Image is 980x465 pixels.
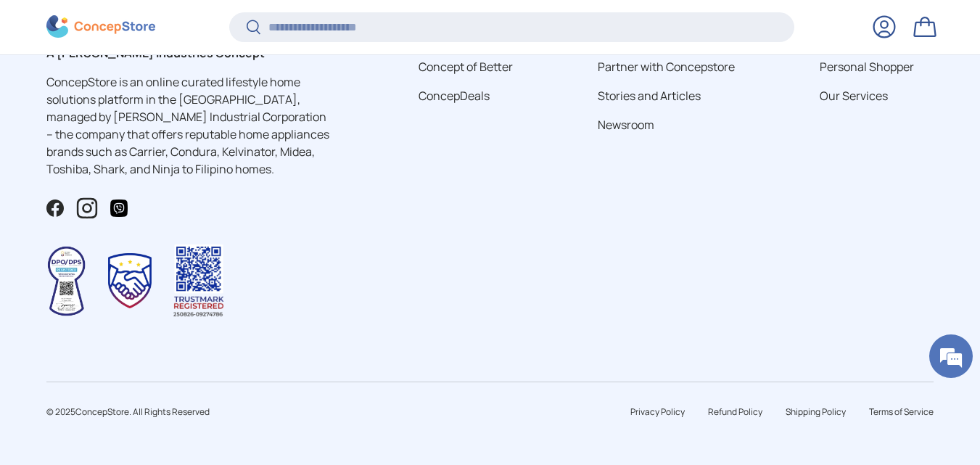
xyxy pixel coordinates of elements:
a: Stories and Articles [598,88,701,104]
a: Concept of Better [419,59,513,75]
a: Shipping Policy [786,406,846,418]
span: © 2025 . All Rights Reserved [46,406,210,418]
a: Our Services [820,88,888,104]
a: Personal Shopper [820,59,914,75]
img: Trustmark QR [173,244,224,318]
a: Terms of Service [869,406,934,418]
a: Newsroom [598,117,654,133]
img: ConcepStore [46,16,155,38]
a: ConcepStore [75,406,129,418]
img: Trustmark Seal [108,253,152,308]
a: Privacy Policy [630,406,685,418]
a: ConcepDeals [419,88,490,104]
img: Data Privacy Seal [46,245,86,317]
p: ConcepStore is an online curated lifestyle home solutions platform in the [GEOGRAPHIC_DATA], mana... [46,73,334,178]
a: Partner with Concepstore [598,59,735,75]
a: Refund Policy [708,406,762,418]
